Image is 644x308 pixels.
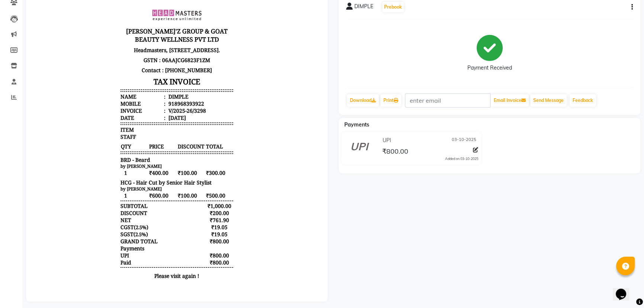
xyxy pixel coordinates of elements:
span: : [131,113,132,120]
span: SGST [87,230,100,237]
div: Paid [87,258,98,265]
span: : [131,99,132,106]
span: ₹500.00 [172,190,200,198]
span: QTY [87,141,115,149]
div: ( ) [87,230,115,237]
div: Name [87,92,132,99]
p: Headmasters, [STREET_ADDRESS]. [87,44,199,54]
span: BRD - Beard [87,155,117,162]
span: PRICE [115,141,143,149]
button: Send Message [530,94,567,107]
span: ₹400.00 [115,168,143,176]
span: DIMPLE [354,3,373,13]
div: NET [87,215,98,222]
div: ( ) [87,222,115,230]
span: STAFF [87,132,103,139]
span: 2.5% [102,230,113,237]
span: CGST [87,222,100,230]
span: : [131,106,132,113]
div: ₹800.00 [172,237,200,244]
p: Please visit again ! [87,271,199,278]
div: ₹19.05 [172,230,200,237]
span: 03-10-2025 [452,137,476,144]
span: : [131,92,132,99]
span: ₹600.00 [115,190,143,198]
span: ₹300.00 [172,168,200,176]
div: ₹761.90 [172,215,200,222]
span: ₹100.00 [144,190,171,198]
div: Mobile [87,99,132,106]
div: Invoice [87,106,132,113]
div: SUBTOTAL [87,201,114,208]
div: V/2025-26/3298 [133,106,173,113]
button: Email Invoice [491,94,529,107]
iframe: chat widget [613,278,637,301]
div: 918968393922 [133,99,171,106]
h3: TAX INVOICE [87,74,199,87]
p: Contact : [PHONE_NUMBER] [87,64,199,74]
span: ₹800.00 [382,147,408,157]
span: UPI [87,251,96,258]
span: HCG - Hair Cut by Senior Hair Stylist [87,178,178,185]
span: Payments [344,121,369,128]
span: ITEM [87,125,100,132]
a: Download [347,94,379,107]
small: by [PERSON_NAME] [87,162,128,168]
div: ₹200.00 [172,208,200,215]
div: ₹1,000.00 [172,201,200,208]
div: ₹19.05 [172,222,200,230]
span: UPI [383,137,391,144]
small: by [PERSON_NAME] [87,185,128,190]
span: 1 [87,190,115,198]
div: ₹800.00 [172,251,200,258]
div: Payments [87,244,111,251]
input: enter email [405,93,490,108]
div: GRAND TOTAL [87,237,124,244]
div: DISCOUNT [87,208,114,215]
h3: [PERSON_NAME]'Z GROUP & GOAT BEAUTY WELLNESS PVT LTD [87,25,199,44]
a: Print [380,94,401,107]
span: TOTAL [172,141,200,149]
div: [DATE] [133,113,152,120]
div: Added on 03-10-2025 [445,156,478,161]
a: Feedback [570,94,596,107]
p: GSTN : 06AAJCG6823F1ZM [87,54,199,64]
div: ₹800.00 [172,258,200,265]
div: Date [87,113,132,120]
span: 1 [87,168,115,176]
span: DISCOUNT [144,141,171,149]
div: DIMPLE [133,92,155,99]
span: 2.5% [102,223,113,230]
img: file_1734607450381.png [115,6,171,23]
button: Prebook [382,2,404,12]
span: ₹100.00 [144,168,171,176]
div: Payment Received [467,64,512,72]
